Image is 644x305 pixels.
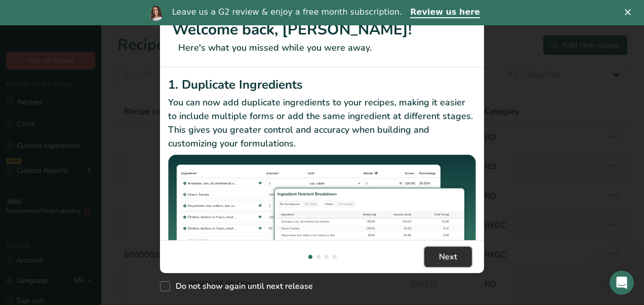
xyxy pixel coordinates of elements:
h1: Welcome back, [PERSON_NAME]! [172,18,472,41]
h2: 1. Duplicate Ingredients [168,75,476,94]
iframe: Intercom live chat [610,271,634,295]
p: You can now add duplicate ingredients to your recipes, making it easier to include multiple forms... [168,96,476,150]
img: Profile image for Reem [148,5,164,21]
span: Do not show again until next release [170,281,313,291]
div: Leave us a G2 review & enjoy a free month subscription. [172,7,402,17]
p: Here's what you missed while you were away. [172,41,472,55]
button: Next [424,247,472,267]
span: Next [439,251,457,263]
a: Review us here [410,7,480,18]
img: Duplicate Ingredients [168,155,476,270]
div: Close [625,9,635,15]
